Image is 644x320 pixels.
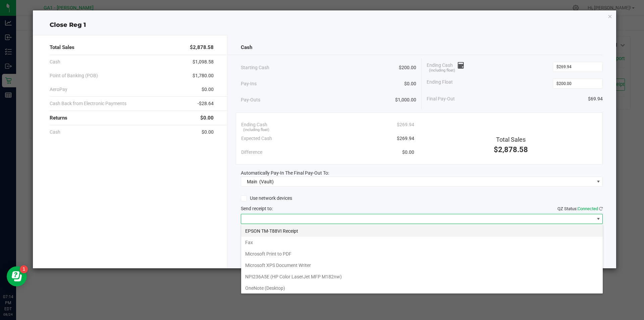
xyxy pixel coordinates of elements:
span: Total Sales [496,136,526,143]
span: $1,098.58 [193,58,214,65]
iframe: Resource center unread badge [20,265,28,273]
label: Use network devices [241,195,292,202]
span: $1,780.00 [193,72,214,79]
span: $2,878.58 [494,145,528,154]
span: $0.00 [202,129,214,136]
span: Send receipt to: [241,206,273,211]
span: QZ Status: [557,206,603,211]
iframe: Resource center [7,266,27,286]
div: Returns [50,111,214,125]
span: $0.00 [402,149,414,156]
span: Connected [578,206,598,211]
span: Final Pay-Out [427,95,455,102]
span: Difference [241,149,262,156]
span: Ending Float [427,79,453,89]
span: $2,878.58 [190,44,214,51]
span: $1,000.00 [395,96,416,103]
span: AeroPay [50,86,67,93]
span: Cash [50,58,60,65]
span: Starting Cash [241,64,269,71]
span: Point of Banking (POB) [50,72,98,79]
li: OneNote (Desktop) [241,282,603,294]
span: Cash [241,44,252,51]
li: Microsoft XPS Document Writer [241,260,603,271]
span: $0.00 [404,80,416,87]
span: Expected Cash [241,135,272,142]
li: EPSON TM-T88VI Receipt [241,225,603,237]
span: (Vault) [259,179,274,184]
span: $269.94 [397,135,414,142]
span: Cash [50,129,60,136]
span: Main [247,179,257,184]
span: (including float) [429,68,455,74]
span: Pay-Ins [241,80,257,87]
span: Total Sales [50,44,74,51]
li: NPI236A5E (HP Color LaserJet MFP M182nw) [241,271,603,282]
span: -$28.64 [198,100,214,107]
span: $69.94 [588,95,603,102]
span: Pay-Outs [241,96,260,103]
div: Close Reg 1 [33,20,616,30]
span: Ending Cash [241,121,267,128]
span: Ending Cash [427,62,464,72]
span: (including float) [243,127,269,133]
span: $0.00 [202,86,214,93]
li: Microsoft Print to PDF [241,248,603,260]
span: $0.00 [200,114,214,122]
span: $269.94 [397,121,414,128]
span: $200.00 [399,64,416,71]
li: Fax [241,237,603,248]
span: Cash Back from Electronic Payments [50,100,126,107]
span: Automatically Pay-In The Final Pay-Out To: [241,170,329,176]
